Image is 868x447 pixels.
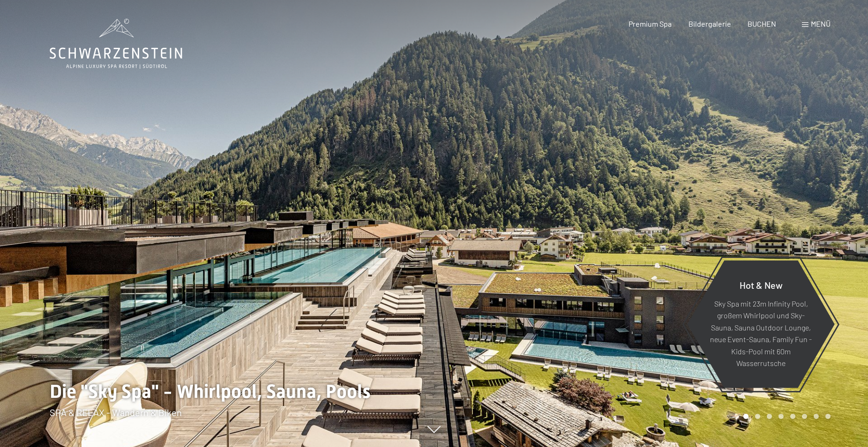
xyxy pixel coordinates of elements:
div: Carousel Page 6 [802,414,807,419]
a: BUCHEN [748,19,776,28]
div: Carousel Page 7 [814,414,819,419]
a: Premium Spa [629,19,672,28]
div: Carousel Page 2 [755,414,760,419]
p: Sky Spa mit 23m Infinity Pool, großem Whirlpool und Sky-Sauna, Sauna Outdoor Lounge, neue Event-S... [710,297,812,369]
span: Menü [811,19,831,28]
div: Carousel Page 1 (Current Slide) [743,414,748,419]
a: Bildergalerie [688,19,731,28]
a: Hot & New Sky Spa mit 23m Infinity Pool, großem Whirlpool und Sky-Sauna, Sauna Outdoor Lounge, ne... [687,260,835,388]
div: Carousel Pagination [740,414,831,419]
div: Carousel Page 5 [790,414,795,419]
div: Carousel Page 4 [778,414,784,419]
span: Hot & New [740,279,783,290]
div: Carousel Page 8 [825,414,831,419]
div: Carousel Page 3 [767,414,772,419]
